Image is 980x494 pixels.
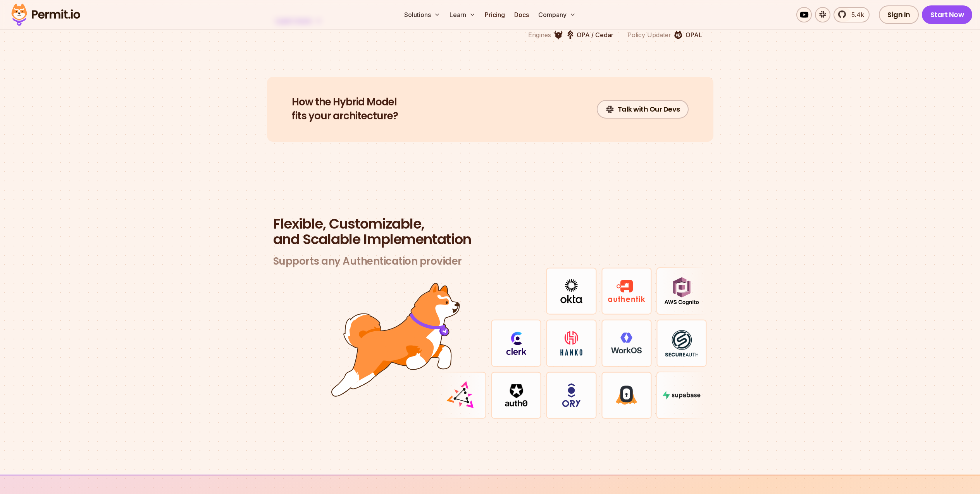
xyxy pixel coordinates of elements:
span: 5.4k [847,10,864,19]
button: Learn [446,7,479,22]
span: Flexible, Customizable, [273,216,707,232]
a: Pricing [482,7,508,22]
p: OPA / Cedar [577,30,613,40]
p: OPAL [685,30,702,40]
p: Engines [528,30,551,40]
a: 5.4k [834,7,870,22]
img: Permit logo [8,2,84,28]
span: How the Hybrid Model [292,95,398,109]
a: Talk with Our Devs [597,100,689,119]
h3: Supports any Authentication provider [273,255,707,268]
h2: fits your architecture? [292,95,398,123]
button: Company [535,7,579,22]
p: Policy Updater [627,30,671,40]
a: Docs [511,7,532,22]
h2: and Scalable Implementation [273,216,707,247]
a: Start Now [922,5,973,24]
a: Sign In [879,5,919,24]
button: Solutions [401,7,443,22]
